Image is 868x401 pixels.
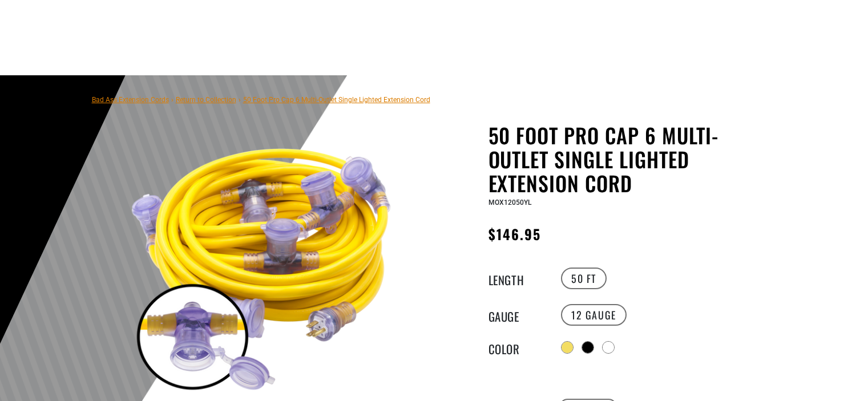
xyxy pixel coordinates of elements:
[92,92,430,106] nav: breadcrumbs
[126,125,401,400] img: yellow
[488,123,768,195] h1: 50 Foot Pro Cap 6 Multi-Outlet Single Lighted Extension Cord
[488,271,546,286] legend: Length
[488,199,531,206] span: MOX12050YL
[171,96,173,104] span: ›
[488,307,546,322] legend: Gauge
[239,96,241,104] span: ›
[243,96,430,104] span: 50 Foot Pro Cap 6 Multi-Outlet Single Lighted Extension Cord
[561,304,627,326] label: 12 GAUGE
[176,96,236,104] a: Return to Collection
[561,268,607,289] label: 50 FT
[92,96,169,104] a: Bad Ass Extension Cords
[488,224,542,244] span: $146.95
[488,340,546,355] legend: Color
